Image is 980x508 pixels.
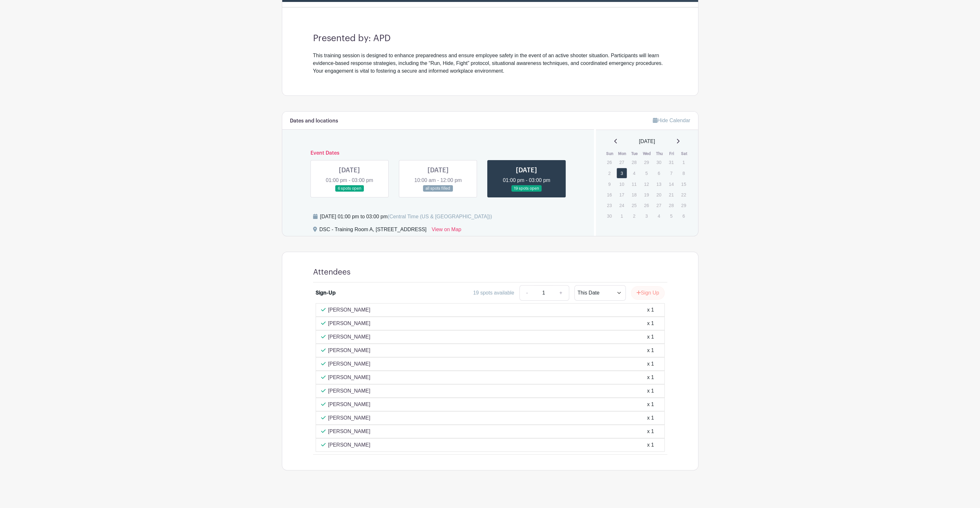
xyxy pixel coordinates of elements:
div: x 1 [647,428,654,435]
p: 4 [653,211,664,221]
span: [DATE] [639,138,655,145]
p: 29 [641,157,652,167]
div: DSC - Training Room A, [STREET_ADDRESS] [319,226,427,236]
p: 29 [678,200,689,210]
a: View on Map [432,226,461,236]
p: 13 [653,179,664,189]
h6: Dates and locations [290,118,338,124]
p: [PERSON_NAME] [328,374,371,381]
a: 3 [616,168,627,178]
th: Tue [628,150,641,157]
p: 3 [641,211,652,221]
p: 8 [678,168,689,178]
a: + [553,285,569,301]
p: [PERSON_NAME] [328,401,371,408]
p: 15 [678,179,689,189]
p: [PERSON_NAME] [328,441,371,449]
p: 2 [604,168,615,178]
p: 27 [616,157,627,167]
div: This training session is designed to enhance preparedness and ensure employee safety in the event... [313,52,667,75]
p: 5 [641,168,652,178]
p: 7 [666,168,677,178]
div: x 1 [647,306,654,314]
div: x 1 [647,347,654,354]
th: Wed [641,150,653,157]
p: 6 [653,168,664,178]
div: x 1 [647,387,654,395]
p: 14 [666,179,677,189]
p: [PERSON_NAME] [328,428,371,435]
p: 12 [641,179,652,189]
p: 5 [666,211,677,221]
p: 27 [653,200,664,210]
p: 26 [641,200,652,210]
div: [DATE] 01:00 pm to 03:00 pm [320,213,492,221]
span: (Central Time (US & [GEOGRAPHIC_DATA])) [388,214,492,219]
p: 30 [604,211,615,221]
p: 26 [604,157,615,167]
div: x 1 [647,360,654,368]
p: 21 [666,190,677,200]
div: x 1 [647,374,654,381]
th: Thu [653,150,666,157]
p: 25 [629,200,639,210]
p: 11 [629,179,639,189]
th: Sun [604,150,616,157]
a: Hide Calendar [653,118,690,123]
th: Fri [666,150,678,157]
p: 1 [616,211,627,221]
p: [PERSON_NAME] [328,347,371,354]
p: [PERSON_NAME] [328,414,371,422]
p: [PERSON_NAME] [328,320,371,327]
h6: Event Dates [305,150,571,156]
p: 4 [629,168,639,178]
h4: Attendees [313,268,351,277]
p: 24 [616,200,627,210]
p: 10 [616,179,627,189]
div: x 1 [647,320,654,327]
div: x 1 [647,333,654,341]
p: 23 [604,200,615,210]
p: 1 [678,157,689,167]
p: [PERSON_NAME] [328,333,371,341]
p: 18 [629,190,639,200]
div: x 1 [647,414,654,422]
h3: Presented by: APD [313,33,667,44]
p: 19 [641,190,652,200]
p: 20 [653,190,664,200]
th: Mon [616,150,629,157]
th: Sat [678,150,690,157]
p: 6 [678,211,689,221]
p: 30 [653,157,664,167]
p: 9 [604,179,615,189]
div: 19 spots available [473,289,514,297]
p: [PERSON_NAME] [328,306,371,314]
p: 16 [604,190,615,200]
button: Sign Up [631,286,665,300]
p: 2 [629,211,639,221]
p: [PERSON_NAME] [328,387,371,395]
p: 17 [616,190,627,200]
div: x 1 [647,441,654,449]
p: [PERSON_NAME] [328,360,371,368]
div: Sign-Up [316,289,336,297]
p: 22 [678,190,689,200]
p: 31 [666,157,677,167]
p: 28 [666,200,677,210]
div: x 1 [647,401,654,408]
p: 28 [629,157,639,167]
a: - [519,285,534,301]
